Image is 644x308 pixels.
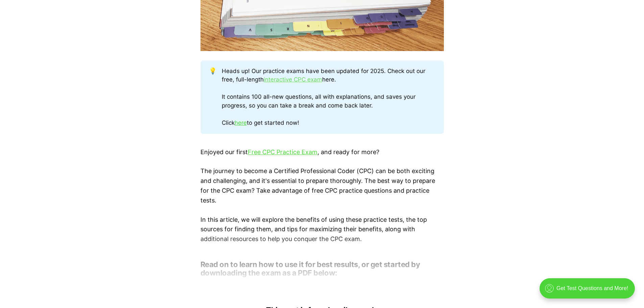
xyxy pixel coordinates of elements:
a: interactive CPC exam [264,76,322,83]
p: The journey to become a Certified Professional Coder (CPC) can be both exciting and challenging, ... [200,166,444,205]
a: Free CPC Practice Exam [248,148,317,156]
p: In this article, we will explore the benefits of using these practice tests, the top sources for ... [200,215,444,244]
div: 💡 [209,67,222,127]
div: Heads up! Our practice exams have been updated for 2025. Check out our free, full-length here. It... [222,67,435,127]
a: here [235,119,247,126]
p: Enjoyed our first , and ready for more? [200,147,444,157]
iframe: portal-trigger [534,275,644,308]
